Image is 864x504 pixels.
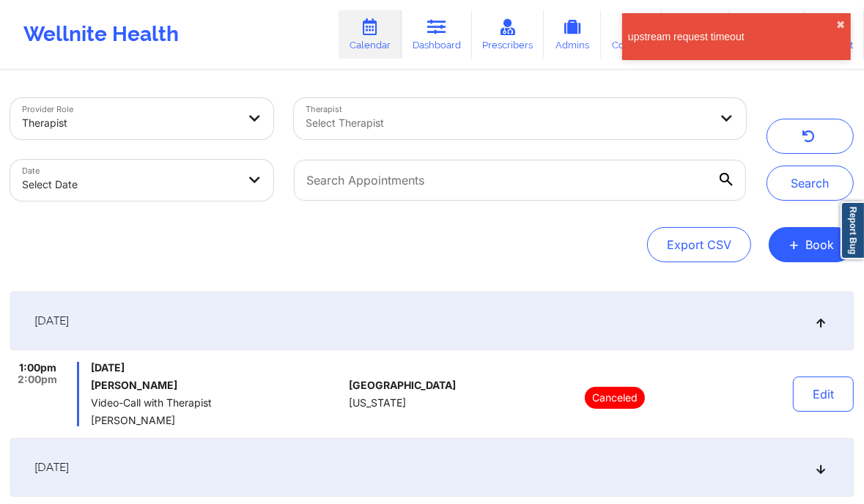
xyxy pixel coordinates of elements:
[769,227,854,262] button: +Book
[585,387,645,409] p: Canceled
[349,397,406,409] span: [US_STATE]
[836,19,845,31] button: close
[793,377,854,412] button: Edit
[628,29,836,44] div: upstream request timeout
[91,397,343,409] span: Video-Call with Therapist
[22,168,237,201] div: Select Date
[91,379,343,391] h6: [PERSON_NAME]
[91,415,343,426] span: [PERSON_NAME]
[841,201,864,259] a: Report Bug
[647,227,751,262] button: Export CSV
[349,379,456,391] span: [GEOGRAPHIC_DATA]
[402,10,472,59] a: Dashboard
[22,107,237,139] div: Therapist
[294,160,746,201] input: Search Appointments
[34,460,69,475] span: [DATE]
[789,240,800,248] span: +
[544,10,601,59] a: Admins
[91,362,343,374] span: [DATE]
[19,362,56,374] span: 1:00pm
[18,374,57,385] span: 2:00pm
[601,10,662,59] a: Coaches
[339,10,402,59] a: Calendar
[767,166,854,201] button: Search
[472,10,544,59] a: Prescribers
[34,314,69,328] span: [DATE]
